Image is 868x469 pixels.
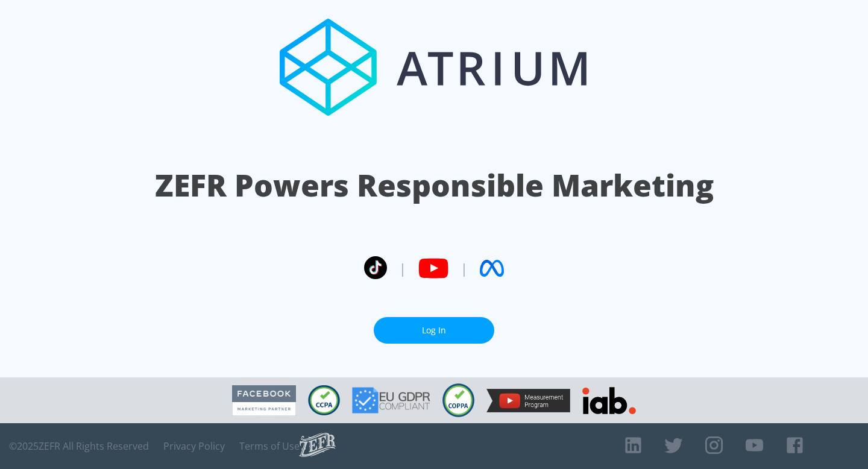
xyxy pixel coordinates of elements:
span: | [399,259,406,277]
img: IAB [582,387,636,414]
span: | [461,259,468,277]
h1: ZEFR Powers Responsible Marketing [155,165,714,206]
a: Privacy Policy [163,440,225,452]
img: CCPA Compliant [308,385,340,415]
img: COPPA Compliant [442,383,474,417]
img: GDPR Compliant [352,387,430,414]
a: Log In [374,317,494,344]
a: Terms of Use [239,440,300,452]
img: YouTube Measurement Program [486,389,570,412]
img: Facebook Marketing Partner [232,385,296,416]
span: © 2025 ZEFR All Rights Reserved [9,440,149,452]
